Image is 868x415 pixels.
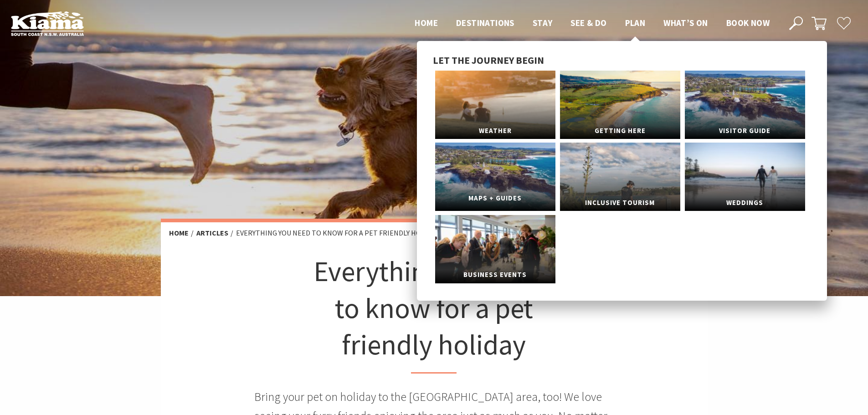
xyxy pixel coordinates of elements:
span: Weather [435,123,555,139]
span: Destinations [456,17,514,28]
span: Stay [533,17,553,28]
li: Everything you need to know for a pet friendly holiday [236,227,439,239]
nav: Main Menu [406,16,779,31]
span: Let the journey begin [433,54,544,67]
span: Business Events [435,266,555,283]
span: See & Do [570,17,606,28]
a: Home [169,228,189,238]
span: Plan [625,17,646,28]
span: Weddings [685,195,805,211]
h1: Everything you need to know for a pet friendly holiday [299,253,569,374]
img: Kiama Logo [11,11,84,36]
span: Book now [726,17,770,28]
span: Maps + Guides [435,190,555,207]
span: What’s On [663,17,708,28]
span: Home [415,17,438,28]
span: Getting Here [560,123,680,139]
a: Articles [196,228,228,238]
span: Visitor Guide [685,123,805,139]
span: Inclusive Tourism [560,195,680,211]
